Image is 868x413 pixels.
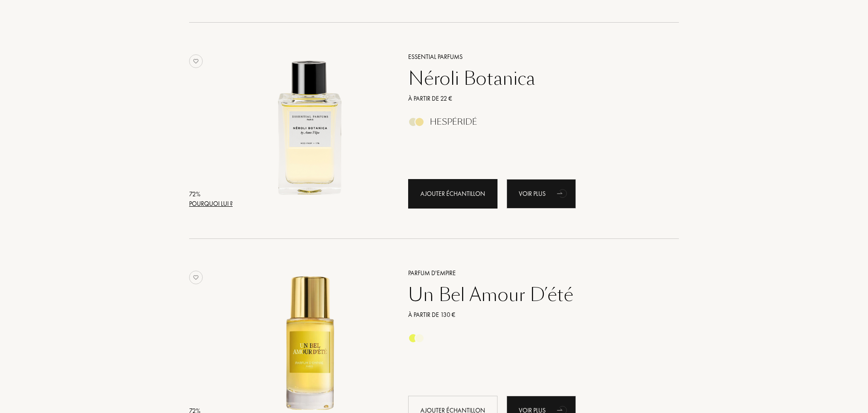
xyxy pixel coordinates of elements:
[408,179,497,209] div: Ajouter échantillon
[401,68,666,89] a: Néroli Botanica
[507,179,576,209] div: Voir plus
[189,54,203,68] img: no_like_p.png
[189,271,203,284] img: no_like_p.png
[401,94,666,103] a: À partir de 22 €
[401,268,666,278] a: Parfum d'Empire
[507,179,576,209] a: Voir plusanimation
[236,51,387,202] img: Néroli Botanica Essential Parfums
[401,120,666,129] a: Hespéridé
[401,52,666,62] a: Essential Parfums
[401,284,666,306] a: Un Bel Amour D’été
[189,199,233,209] div: Pourquoi lui ?
[430,117,477,127] div: Hespéridé
[189,189,233,199] div: 72 %
[236,41,395,219] a: Néroli Botanica Essential Parfums
[554,184,572,202] div: animation
[401,310,666,320] a: À partir de 130 €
